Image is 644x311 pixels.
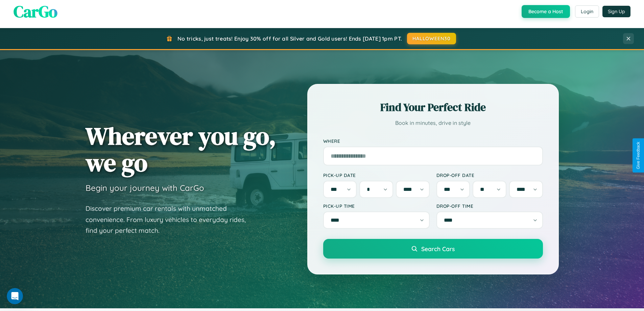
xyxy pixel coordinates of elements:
p: Book in minutes, drive in style [323,118,543,128]
span: CarGo [14,0,57,23]
span: Search Cars [421,245,455,252]
p: Discover premium car rentals with unmatched convenience. From luxury vehicles to everyday rides, ... [86,203,255,236]
label: Drop-off Date [436,172,543,178]
label: Where [323,138,543,144]
button: Sign Up [602,6,630,17]
label: Pick-up Date [323,172,430,178]
button: Login [575,5,599,18]
button: Become a Host [522,5,570,18]
label: Pick-up Time [323,203,430,209]
iframe: Intercom live chat [7,288,23,304]
button: HALLOWEEN30 [407,33,456,44]
h3: Begin your journey with CarGo [86,183,204,193]
span: No tricks, just treats! Enjoy 30% off for all Silver and Gold users! Ends [DATE] 1pm PT. [177,35,402,42]
h1: Wherever you go, we go [86,123,276,176]
h2: Find Your Perfect Ride [323,100,543,115]
label: Drop-off Time [436,203,543,209]
div: Give Feedback [636,142,641,169]
button: Search Cars [323,239,543,259]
